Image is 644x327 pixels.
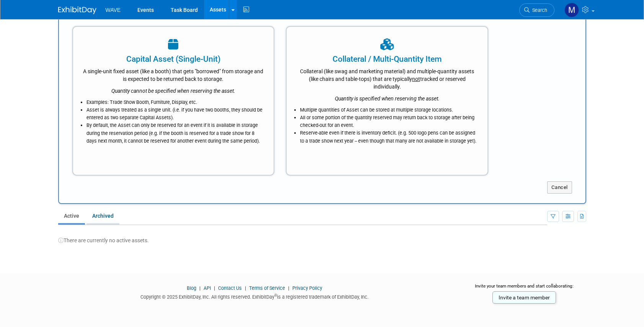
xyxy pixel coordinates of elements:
span: Search [530,7,547,13]
li: Multiple quantities of Asset can be stored at multiple storage locations. [300,106,478,114]
button: Cancel [547,181,572,194]
li: Asset is always treated as a single unit. (i.e. if you have two booths, they should be entered as... [86,106,264,122]
span: | [243,285,248,291]
img: ExhibitDay [58,7,96,14]
span: | [286,285,291,291]
a: API [204,285,211,291]
div: Copyright © 2025 ExhibitDay, Inc. All rights reserved. ExhibitDay is a registered trademark of Ex... [58,292,452,301]
div: A single-unit fixed asset (like a booth) that gets "borrowed" from storage and is expected to be ... [83,65,264,83]
a: Archived [86,209,119,223]
sup: ® [274,293,277,297]
div: There are currently no active assets. [58,229,586,244]
div: Invite your team members and start collaborating: [463,283,586,294]
a: Contact Us [218,285,242,291]
a: Invite a team member [492,291,556,304]
span: WAVE [106,7,121,13]
span: | [197,285,202,291]
li: Examples: Trade Show Booth, Furniture, Display, etc. [86,99,264,106]
li: Reserve-able even if there is inventory deficit. (e.g. 500 logo pens can be assigned to a trade s... [300,129,478,145]
span: not [412,76,420,82]
a: Terms of Service [249,285,285,291]
a: Blog [187,285,196,291]
div: Collateral (like swag and marketing material) and multiple-quantity assets (like chairs and table... [296,65,478,90]
li: By default, the Asset can only be reserved for an event if it is available in storage during the ... [86,122,264,145]
div: Capital Asset (Single-Unit) [83,53,264,65]
img: Matthew Turrigiano [564,3,579,17]
a: Active [58,209,85,223]
li: All or some portion of the quantity reserved may return back to storage after being checked-out f... [300,114,478,129]
div: Collateral / Multi-Quantity Item [296,53,478,65]
a: Privacy Policy [292,285,322,291]
a: Search [519,3,554,17]
i: Quantity is specified when reserving the asset. [335,95,440,102]
span: | [212,285,217,291]
i: Quantity cannot be specified when reserving the asset. [111,88,235,94]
